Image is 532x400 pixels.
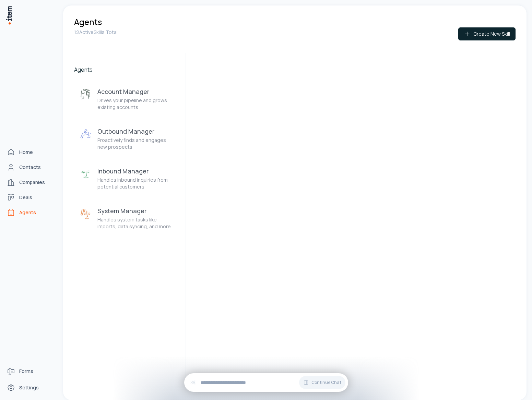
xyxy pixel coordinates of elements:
[4,364,56,378] a: Forms
[80,168,92,181] img: Inbound Manager
[4,381,56,395] a: Settings
[74,82,181,116] button: Account ManagerAccount ManagerDrives your pipeline and grows existing accounts
[19,368,33,375] span: Forms
[74,201,181,235] button: System ManagerSystem ManagerHandles system tasks like imports, data syncing, and more
[19,194,32,201] span: Deals
[299,376,345,389] button: Continue Chat
[74,29,118,36] p: 12 Active Skills Total
[19,149,33,156] span: Home
[19,384,39,391] span: Settings
[4,206,56,219] a: Agents
[4,175,56,189] a: Companies
[74,16,102,27] h1: Agents
[97,137,176,150] p: Proactively finds and engages new prospects
[97,216,176,230] p: Handles system tasks like imports, data syncing, and more
[19,209,36,216] span: Agents
[19,179,45,186] span: Companies
[97,127,176,135] h3: Outbound Manager
[97,87,176,96] h3: Account Manager
[4,191,56,204] a: deals
[5,5,12,25] img: Item Brain Logo
[80,208,92,220] img: System Manager
[19,164,41,171] span: Contacts
[4,160,56,174] a: Contacts
[74,65,181,74] h2: Agents
[97,207,176,215] h3: System Manager
[80,89,92,101] img: Account Manager
[97,97,176,111] p: Drives your pipeline and grows existing accounts
[458,27,516,40] button: Create New Skill
[97,177,176,190] p: Handles inbound inquiries from potential customers
[4,145,56,159] a: Home
[311,380,341,385] span: Continue Chat
[74,122,181,156] button: Outbound ManagerOutbound ManagerProactively finds and engages new prospects
[80,129,92,141] img: Outbound Manager
[74,161,181,196] button: Inbound ManagerInbound ManagerHandles inbound inquiries from potential customers
[184,373,348,392] div: Continue Chat
[97,167,176,175] h3: Inbound Manager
